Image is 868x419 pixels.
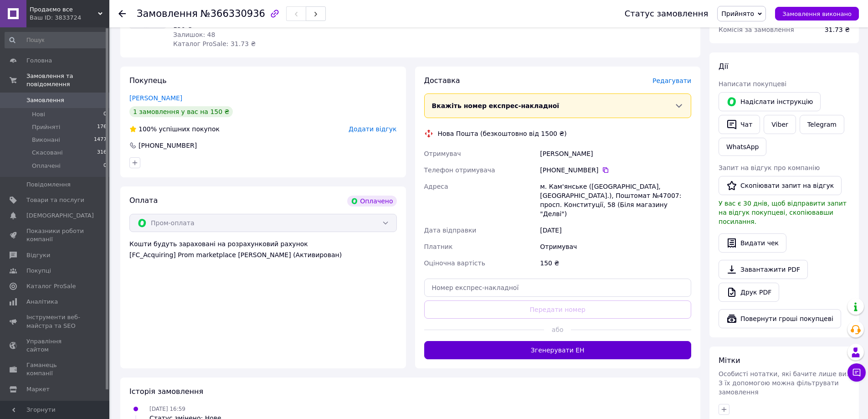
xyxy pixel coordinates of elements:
div: Оплачено [347,196,396,207]
span: Оціночна вартість [424,259,485,267]
div: Нова Пошта (безкоштовно від 1500 ₴) [436,129,569,138]
span: Особисті нотатки, які бачите лише ви. З їх допомогою можна фільтрувати замовлення [719,370,848,396]
span: Замовлення [137,8,198,19]
div: [DATE] [538,222,693,238]
span: [DATE] 16:59 [149,406,185,412]
input: Пошук [5,32,108,48]
input: Номер експрес-накладної [424,279,692,297]
span: Покупець [129,76,167,85]
button: Замовлення виконано [775,7,859,21]
div: [PHONE_NUMBER] [540,166,691,175]
span: Прийнято [721,10,754,17]
span: 176 [97,123,107,131]
span: Редагувати [652,77,691,84]
button: Надіслати інструкцію [719,92,821,111]
span: або [544,325,571,334]
span: Платник [424,243,453,250]
span: Вкажіть номер експрес-накладної [432,102,560,109]
span: Написати покупцеві [719,80,786,88]
span: Комісія за замовлення [719,26,794,33]
span: Оплачені [32,162,61,170]
span: Дії [719,62,728,71]
span: [DEMOGRAPHIC_DATA] [26,212,94,220]
a: Telegram [800,115,844,134]
div: [PERSON_NAME] [538,145,693,162]
a: Viber [764,115,796,134]
button: Скопіювати запит на відгук [719,176,842,195]
span: Мітки [719,356,740,365]
span: Отримувач [424,150,461,157]
span: №366330936 [200,8,265,19]
div: Ваш ID: 3833724 [30,14,109,22]
span: Інструменти веб-майстра та SEO [26,313,84,330]
a: Завантажити PDF [719,260,808,279]
span: Виконані [32,136,60,144]
span: 100% [139,125,157,133]
div: 1 замовлення у вас на 150 ₴ [129,106,233,117]
div: Кошти будуть зараховані на розрахунковий рахунок [129,239,397,259]
span: Оплата [129,196,158,205]
div: Повернутися назад [118,9,126,18]
span: Повідомлення [26,181,71,189]
button: Повернути гроші покупцеві [719,309,841,328]
span: Адреса [424,183,448,190]
span: Скасовані [32,149,63,157]
span: Показники роботи компанії [26,227,84,243]
span: Нові [32,110,45,119]
span: Аналітика [26,298,58,306]
span: Запит на відгук про компанію [719,164,820,171]
span: 0 [103,110,107,119]
span: Замовлення та повідомлення [26,72,109,88]
span: Залишок: 48 [173,31,215,38]
span: Замовлення [26,96,64,104]
span: Відгуки [26,251,50,259]
span: Управління сайтом [26,337,84,354]
button: Згенерувати ЕН [424,341,692,359]
div: Отримувач [538,238,693,255]
span: Прийняті [32,123,60,131]
span: Каталог ProSale: 31.73 ₴ [173,40,256,47]
span: 0 [103,162,107,170]
span: Телефон отримувача [424,166,495,174]
div: 150 ₴ [538,255,693,271]
span: Додати відгук [349,125,396,133]
span: Дата відправки [424,227,477,234]
span: Продаємо все [30,5,98,14]
span: Каталог ProSale [26,282,76,290]
span: У вас є 30 днів, щоб відправити запит на відгук покупцеві, скопіювавши посилання. [719,200,847,225]
a: WhatsApp [719,138,766,156]
span: Покупці [26,267,51,275]
div: Статус замовлення [625,9,709,18]
span: 31.73 ₴ [825,26,850,33]
span: 1477 [94,136,107,144]
button: Чат [719,115,760,134]
span: Замовлення виконано [782,10,852,17]
span: Головна [26,57,52,65]
span: Історія замовлення [129,387,203,396]
a: Друк PDF [719,283,779,302]
span: 316 [97,149,107,157]
div: м. Кам'янське ([GEOGRAPHIC_DATA], [GEOGRAPHIC_DATA].), Поштомат №47007: просп. Конституції, 58 (Б... [538,178,693,222]
span: Маркет [26,385,50,393]
div: [PHONE_NUMBER] [138,141,198,150]
span: Товари та послуги [26,196,84,204]
button: Чат з покупцем [847,363,866,382]
div: [FC_Acquiring] Prom marketplace [PERSON_NAME] (Активирован) [129,250,397,259]
div: успішних покупок [129,124,220,134]
span: Доставка [424,76,460,85]
button: Видати чек [719,233,786,253]
a: [PERSON_NAME] [129,94,182,102]
span: Гаманець компанії [26,361,84,378]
